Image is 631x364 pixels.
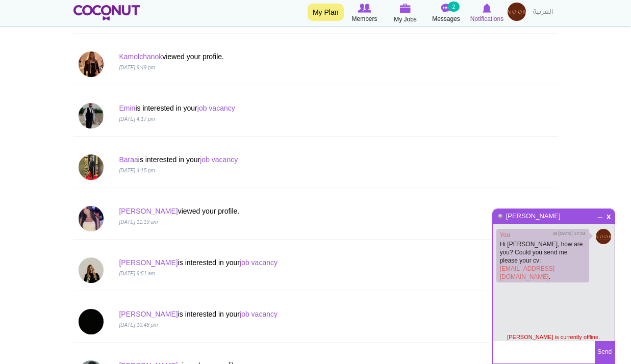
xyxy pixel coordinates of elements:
a: Baraa [119,155,138,164]
img: Browse Members [358,4,371,13]
a: [PERSON_NAME] [119,310,178,318]
p: is interested in your [119,103,430,113]
img: Notifications [483,4,491,13]
span: My Jobs [394,14,417,24]
button: Send [595,341,615,363]
span: Messages [432,14,460,24]
a: job vacancy [200,155,238,164]
a: My Plan [308,4,344,21]
a: Kamolchanok [119,53,162,61]
small: 2 [448,2,459,12]
p: viewed your profile. [119,206,430,216]
span: Members [351,14,377,24]
a: You [500,231,510,239]
a: job vacancy [240,310,277,318]
a: job vacancy [240,258,277,267]
img: Home [73,5,140,20]
a: Emin [119,104,135,112]
p: is interested in your [119,154,430,165]
p: Hi [PERSON_NAME], how are you? Could you send me please your cv: . [500,240,586,281]
img: My Jobs [400,4,411,13]
a: Messages Messages 2 [426,3,467,24]
p: viewed your profile. [119,51,430,62]
a: Browse Members Members [344,3,385,24]
i: [DATE] 4:15 pm [119,168,155,173]
i: [DATE] 11:19 am [119,219,158,225]
a: Notifications Notifications [467,3,508,24]
i: [DATE] 9:51 am [119,271,155,276]
span: Minimize [596,211,604,217]
img: Untitled_35.png [596,229,611,244]
p: is interested in your [119,309,430,319]
a: [PERSON_NAME] [119,258,178,267]
i: [DATE] 4:17 pm [119,116,155,122]
img: Messages [441,4,451,13]
a: My Jobs My Jobs [385,3,426,24]
p: is interested in your [119,257,430,268]
span: Notifications [470,14,503,24]
i: [DATE] 9:49 pm [119,65,155,70]
i: [DATE] 10:48 pm [119,322,158,328]
a: العربية [528,3,558,23]
div: [PERSON_NAME] is currently offline. [493,333,615,341]
span: Close [604,212,613,219]
a: job vacancy [197,104,235,112]
span: at [DATE] 17:24 [553,230,585,237]
a: [EMAIL_ADDRESS][DOMAIN_NAME] [500,265,554,280]
a: [PERSON_NAME] [119,207,178,215]
a: [PERSON_NAME] [506,212,561,220]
